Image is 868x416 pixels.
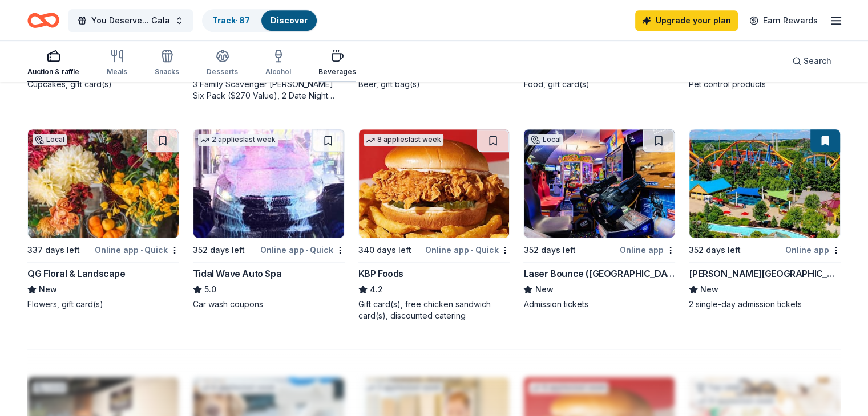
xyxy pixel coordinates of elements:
[804,54,831,68] span: Search
[39,283,57,296] span: New
[91,14,170,27] span: You Deserve... Gala
[785,243,841,257] div: Online app
[265,44,291,82] button: Alcohol
[27,44,79,82] button: Auction & raffle
[155,44,179,82] button: Snacks
[193,129,345,310] a: Image for Tidal Wave Auto Spa2 applieslast week352 days leftOnline app•QuickTidal Wave Auto Spa5....
[198,134,278,146] div: 2 applies last week
[318,67,356,76] div: Beverages
[523,79,675,90] div: Food, gift card(s)
[68,9,193,32] button: You Deserve... Gala
[204,283,216,296] span: 5.0
[193,243,245,257] div: 352 days left
[27,267,126,280] div: QG Floral & Landscape
[193,129,344,238] img: Image for Tidal Wave Auto Spa
[358,299,510,321] div: Gift card(s), free chicken sandwich card(s), discounted catering
[140,246,143,255] span: •
[689,129,841,310] a: Image for Dorney Park & Wildwater Kingdom352 days leftOnline app[PERSON_NAME][GEOGRAPHIC_DATA]New...
[689,129,840,238] img: Image for Dorney Park & Wildwater Kingdom
[155,67,179,76] div: Snacks
[523,129,675,310] a: Image for Laser Bounce (Queens)Local352 days leftOnline appLaser Bounce ([GEOGRAPHIC_DATA])NewAdm...
[425,243,510,257] div: Online app Quick
[689,79,841,90] div: Pet control products
[358,79,510,90] div: Beer, gift bag(s)
[523,299,675,310] div: Admission tickets
[207,44,238,82] button: Desserts
[620,243,675,257] div: Online app
[193,299,345,310] div: Car wash coupons
[358,267,403,280] div: KBP Foods
[260,243,345,257] div: Online app Quick
[27,129,179,310] a: Image for QG Floral & LandscapeLocal337 days leftOnline app•QuickQG Floral & LandscapeNewFlowers,...
[306,246,308,255] span: •
[107,44,127,82] button: Meals
[27,7,59,34] a: Home
[193,267,281,280] div: Tidal Wave Auto Spa
[471,246,473,255] span: •
[535,283,553,296] span: New
[318,44,356,82] button: Beverages
[27,67,79,76] div: Auction & raffle
[528,134,563,145] div: Local
[689,267,841,280] div: [PERSON_NAME][GEOGRAPHIC_DATA]
[33,134,67,145] div: Local
[689,243,741,257] div: 352 days left
[28,129,179,238] img: Image for QG Floral & Landscape
[271,15,308,25] a: Discover
[212,15,250,25] a: Track· 87
[95,243,179,257] div: Online app Quick
[107,67,127,76] div: Meals
[27,243,80,257] div: 337 days left
[524,129,675,238] img: Image for Laser Bounce (Queens)
[27,299,179,310] div: Flowers, gift card(s)
[265,67,291,76] div: Alcohol
[358,129,510,321] a: Image for KBP Foods8 applieslast week340 days leftOnline app•QuickKBP Foods4.2Gift card(s), free ...
[364,134,443,146] div: 8 applies last week
[202,9,318,32] button: Track· 87Discover
[635,10,738,31] a: Upgrade your plan
[207,67,238,76] div: Desserts
[358,243,411,257] div: 340 days left
[193,79,345,101] div: 3 Family Scavenger [PERSON_NAME] Six Pack ($270 Value), 2 Date Night Scavenger [PERSON_NAME] Two ...
[27,79,179,90] div: Cupcakes, gift card(s)
[359,129,510,238] img: Image for KBP Foods
[523,267,675,280] div: Laser Bounce ([GEOGRAPHIC_DATA])
[742,10,825,31] a: Earn Rewards
[370,283,383,296] span: 4.2
[783,50,841,72] button: Search
[689,299,841,310] div: 2 single-day admission tickets
[700,283,718,296] span: New
[523,243,575,257] div: 352 days left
